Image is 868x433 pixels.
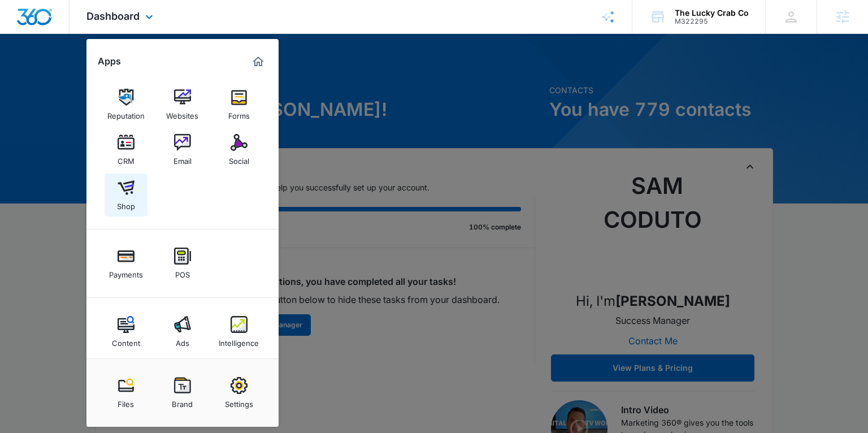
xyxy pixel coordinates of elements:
[218,83,261,126] a: Forms
[112,333,140,348] div: Content
[219,333,259,348] div: Intelligence
[173,151,192,166] div: Email
[118,151,134,166] div: CRM
[105,371,147,414] a: Files
[107,106,145,120] div: Reputation
[161,128,204,171] a: Email
[161,310,204,353] a: Ads
[229,151,249,166] div: Social
[117,196,135,211] div: Shop
[118,394,134,409] div: Files
[98,56,121,67] h2: Apps
[105,83,147,126] a: Reputation
[675,18,749,25] div: account id
[218,310,261,353] a: Intelligence
[175,265,190,279] div: POS
[218,128,261,171] a: Social
[105,310,147,353] a: Content
[166,106,198,120] div: Websites
[161,83,204,126] a: Websites
[161,371,204,414] a: Brand
[105,174,147,216] a: Shop
[675,8,749,18] div: account name
[109,265,143,279] div: Payments
[225,394,253,409] div: Settings
[228,106,250,120] div: Forms
[176,333,189,348] div: Ads
[86,10,140,22] span: Dashboard
[249,53,267,71] a: Marketing 360® Dashboard
[161,242,204,285] a: POS
[105,128,147,171] a: CRM
[105,242,147,285] a: Payments
[172,394,193,409] div: Brand
[218,371,261,414] a: Settings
